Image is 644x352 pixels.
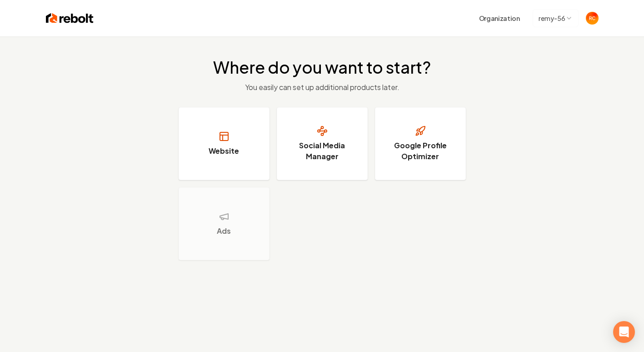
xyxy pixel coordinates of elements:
[213,58,431,76] h2: Where do you want to start?
[217,226,231,236] h3: Ads
[46,12,94,25] img: Rebolt Logo
[277,107,368,180] button: Social Media Manager
[288,140,356,162] h3: Social Media Manager
[586,12,599,25] img: Remy Caruso
[375,107,466,180] button: Google Profile Optimizer
[586,12,599,25] button: Open user button
[474,10,525,26] button: Organization
[613,321,635,343] div: Open Intercom Messenger
[209,146,239,156] h3: Website
[213,82,431,93] p: You easily can set up additional products later.
[179,107,270,180] button: Website
[386,140,454,162] h3: Google Profile Optimizer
